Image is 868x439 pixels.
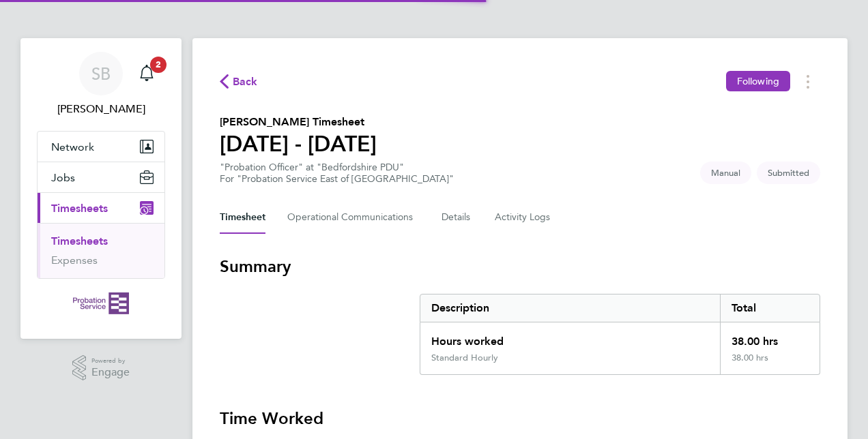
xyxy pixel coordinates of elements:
h3: Summary [220,256,820,277]
img: probationservice-logo-retina.png [73,292,128,314]
a: Timesheets [51,234,108,247]
div: For "Probation Service East of [GEOGRAPHIC_DATA]" [220,173,454,185]
div: Total [720,294,820,322]
div: Standard Hourly [431,352,498,363]
nav: Main navigation [20,38,182,339]
h2: [PERSON_NAME] Timesheet [220,114,377,130]
span: This timesheet is Submitted. [757,162,820,184]
a: Go to home page [37,292,165,314]
button: Operational Communications [287,201,420,234]
span: Jobs [51,171,75,184]
button: Timesheets Menu [796,71,820,92]
span: Network [51,140,94,153]
a: SB[PERSON_NAME] [37,52,165,117]
span: Timesheets [51,202,108,215]
span: Simon Brooks [37,101,165,117]
button: Following [726,71,790,91]
span: SB [91,65,111,82]
span: Engage [91,367,130,378]
span: This timesheet was manually created. [700,162,751,184]
a: 2 [133,52,160,95]
span: 2 [150,57,167,73]
div: 38.00 hrs [720,322,820,352]
h3: Time Worked [220,408,820,429]
h1: [DATE] - [DATE] [220,130,377,157]
button: Timesheets [38,193,164,223]
div: Timesheets [38,223,164,278]
span: Following [737,75,779,87]
div: Description [420,294,720,322]
button: Timesheet [220,201,265,234]
div: Summary [420,294,820,375]
span: Powered by [91,355,130,367]
button: Network [38,132,164,162]
button: Activity Logs [495,201,552,234]
span: Back [233,74,258,90]
div: Hours worked [420,322,720,352]
button: Jobs [38,162,164,192]
div: "Probation Officer" at "Bedfordshire PDU" [220,162,454,185]
button: Details [442,201,473,234]
a: Powered byEngage [72,355,130,381]
a: Expenses [51,254,98,267]
div: 38.00 hrs [720,352,820,374]
button: Back [220,73,258,90]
